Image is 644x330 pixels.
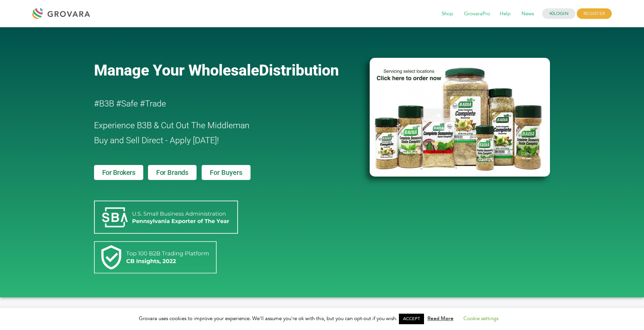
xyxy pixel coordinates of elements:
[459,7,495,20] span: GrovaraPro
[94,61,259,79] span: Manage Your Wholesale
[102,169,135,176] span: For Brokers
[427,315,454,322] a: Read More
[463,315,498,322] a: Cookie settings
[495,10,515,18] a: Help
[94,165,144,180] a: For Brokers
[459,10,495,18] a: GrovaraPro
[542,9,575,19] a: LOGIN
[399,314,424,324] a: ACCEPT
[437,7,458,20] span: Shop
[94,120,250,130] span: Experience B3B & Cut Out The Middleman
[139,315,505,322] span: Grovara uses cookies to improve your experience. We'll assume you're ok with this, but you can op...
[437,10,458,18] a: Shop
[577,9,612,19] span: REGISTER
[517,10,539,18] a: News
[148,165,197,180] a: For Brands
[94,61,359,79] a: Manage Your WholesaleDistribution
[495,7,515,20] span: Help
[259,61,339,79] span: Distribution
[94,135,219,145] span: Buy and Sell Direct - Apply [DATE]!
[156,169,188,176] span: For Brands
[517,7,539,20] span: News
[94,96,331,111] h2: #B3B #Safe #Trade
[210,169,242,176] span: For Buyers
[202,165,251,180] a: For Buyers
